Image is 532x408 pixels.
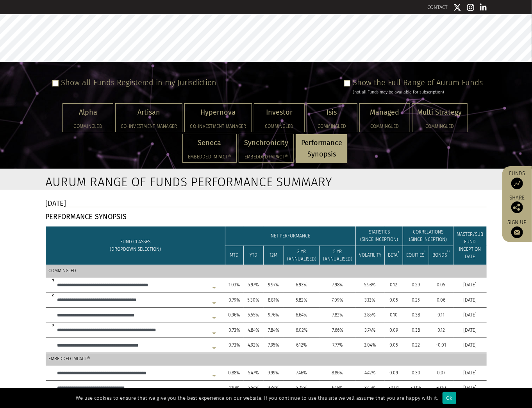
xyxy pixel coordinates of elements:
[453,4,461,11] img: Twitter icon
[418,107,462,118] p: Multi Strategy
[264,338,284,353] td: 7.95%
[244,137,288,149] p: Synchronicity
[46,353,487,366] td: EMBEDDED IMPACT®
[225,293,244,308] td: 0.79%
[320,366,356,381] td: 8.86%
[403,278,429,293] td: 0.29
[284,381,320,396] td: 5.25%
[244,278,264,293] td: 5.97%
[225,308,244,323] td: 0.96%
[356,226,403,246] td: STATISTICS (SINCE INCEPTION)
[365,124,405,129] h5: Commingled
[356,308,385,323] td: 3.85%
[385,366,403,381] td: 0.09
[467,4,474,11] img: Instagram icon
[453,308,487,323] td: [DATE]
[244,293,264,308] td: 5.30%
[320,323,356,338] td: 7.66%
[225,338,244,353] td: 0.73%
[429,308,453,323] td: 0.11
[52,293,54,297] sup: 2
[225,278,244,293] td: 1.03%
[385,338,403,353] td: 0.05
[244,366,264,381] td: 5.47%
[188,137,231,149] p: Seneca
[353,89,483,96] div: (not all Funds may be available for subscription)
[68,124,108,129] h5: Commingled
[52,278,54,282] sup: 1
[453,323,487,338] td: [DATE]
[356,293,385,308] td: 3.13%
[480,4,487,11] img: Linkedin icon
[320,308,356,323] td: 7.82%
[320,246,356,265] td: 5 YR (ANNUALISED)
[46,226,225,265] td: FUND CLASSES (DROPDOWN SELECTION)
[356,323,385,338] td: 3.74%
[429,366,453,381] td: 0.07
[264,381,284,396] td: 9.34%
[45,174,222,189] h2: Aurum Range of Funds Performance Summary
[429,293,453,308] td: 0.06
[385,278,403,293] td: 0.12
[284,366,320,381] td: 7.46%
[453,278,487,293] td: [DATE]
[121,124,177,129] h5: Co-investment Manager
[403,308,429,323] td: 0.38
[284,338,320,353] td: 6.12%
[264,293,284,308] td: 8.81%
[244,308,264,323] td: 5.55%
[453,338,487,353] td: [DATE]
[320,338,356,353] td: 7.77%
[356,381,385,396] td: 3.45%
[403,338,429,353] td: 0.22
[429,246,453,265] td: BONDS
[244,246,264,265] td: YTD
[121,107,177,118] p: Artisan
[225,366,244,381] td: 0.88%
[506,195,528,213] div: Share
[284,293,320,308] td: 5.82%
[320,381,356,396] td: 6.14%
[403,226,453,246] td: CORRELATIONS (SINCE INCEPTION)
[264,278,284,293] td: 9.97%
[225,323,244,338] td: 0.73%
[356,366,385,381] td: 4.42%
[45,213,487,220] h4: PERFORMANCE SYNOPSIS
[385,293,403,308] td: 0.05
[429,338,453,353] td: -0.01
[244,323,264,338] td: 4.84%
[225,246,244,265] td: MTD
[264,246,284,265] td: 12M
[320,278,356,293] td: 7.98%
[356,338,385,353] td: 3.04%
[312,124,352,129] h5: Commingled
[356,246,385,265] td: VOLATILITY
[190,124,246,129] h5: Co-investment Manager
[385,323,403,338] td: 0.09
[511,201,523,213] img: Share this post
[385,381,403,396] td: -0.01
[403,381,429,396] td: -0.04
[61,78,216,87] label: Show all Funds Registered in my Jurisdiction
[190,107,246,118] p: Hypernova
[264,308,284,323] td: 9.76%
[264,366,284,381] td: 9.99%
[453,226,487,265] td: MASTER/SUB FUND INCEPTION DATE
[403,323,429,338] td: 0.38
[398,250,400,254] sup: †
[385,308,403,323] td: 0.10
[188,155,231,159] h5: Embedded Impact®
[244,155,288,159] h5: Embedded Impact®
[45,200,487,207] h4: [DATE]
[453,366,487,381] td: [DATE]
[284,278,320,293] td: 6.93%
[284,308,320,323] td: 6.64%
[301,137,342,160] p: Performance Synopsis
[244,381,264,396] td: 5.54%
[264,323,284,338] td: 7.84%
[356,278,385,293] td: 5.98%
[365,107,405,118] p: Managed
[443,392,456,404] div: Ok
[403,366,429,381] td: 0.30
[511,178,523,189] img: Access Funds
